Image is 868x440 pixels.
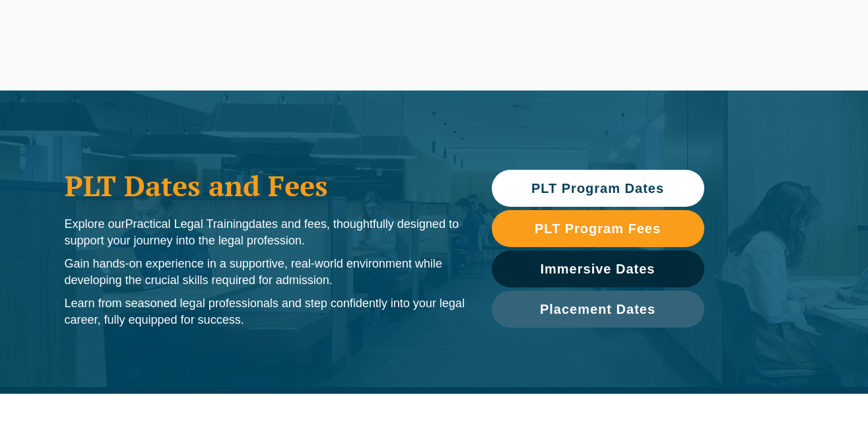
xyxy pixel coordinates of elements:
[492,250,704,287] a: Immersive Dates
[65,169,465,202] h1: PLT Dates and Fees
[65,295,465,328] p: Learn from seasoned legal professionals and step confidently into your legal career, fully equipp...
[540,303,655,316] span: Placement Dates
[531,182,664,195] span: PLT Program Dates
[125,217,249,231] span: Practical Legal Training
[492,291,704,328] a: Placement Dates
[492,170,704,207] a: PLT Program Dates
[535,222,661,235] span: PLT Program Fees
[65,216,465,249] p: Explore our dates and fees, thoughtfully designed to support your journey into the legal profession.
[492,210,704,247] a: PLT Program Fees
[65,256,465,289] p: Gain hands-on experience in a supportive, real-world environment while developing the crucial ski...
[541,262,655,275] span: Immersive Dates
